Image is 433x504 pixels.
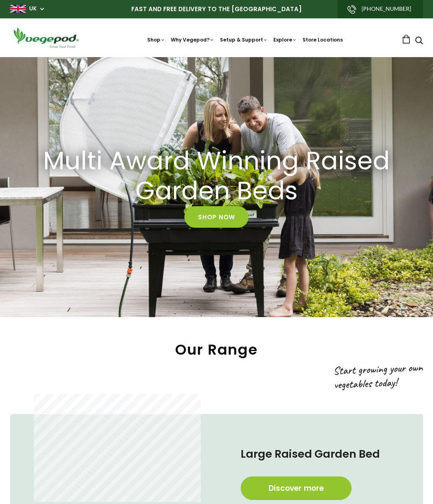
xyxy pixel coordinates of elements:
[10,5,26,13] img: gb_large.png
[241,446,391,462] h4: Large Raised Garden Bed
[415,37,423,46] a: Search
[10,341,423,358] h2: Our Range
[147,36,165,43] a: Shop
[171,36,214,43] a: Why Vegepod?
[241,476,352,500] a: Discover more
[10,26,82,49] img: Vegepod
[273,36,297,43] a: Explore
[29,5,37,13] a: UK
[220,36,268,43] a: Setup & Support
[42,147,390,206] a: Multi Award Winning Raised Garden Beds
[184,206,249,228] a: Shop Now
[303,36,343,43] a: Store Locations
